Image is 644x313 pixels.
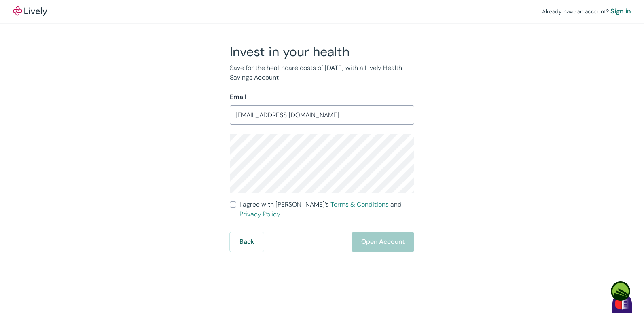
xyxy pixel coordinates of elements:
h2: Invest in your health [230,44,414,60]
div: Already have an account? [542,6,631,16]
a: Sign in [610,6,631,16]
p: Save for the healthcare costs of [DATE] with a Lively Health Savings Account [230,63,414,82]
a: Terms & Conditions [330,200,389,209]
a: Privacy Policy [239,210,280,218]
button: Back [230,232,264,252]
label: Email [230,92,246,102]
a: LivelyLively [13,6,47,16]
img: Lively [13,6,47,16]
span: I agree with [PERSON_NAME]’s and [239,200,414,219]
